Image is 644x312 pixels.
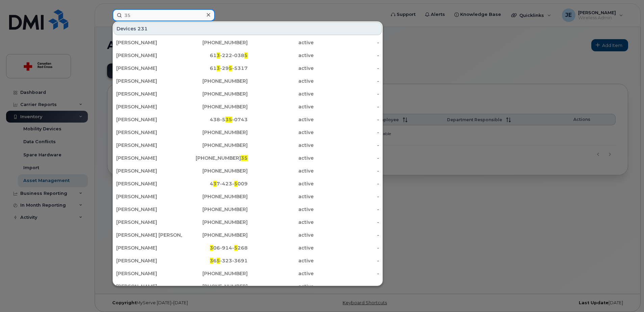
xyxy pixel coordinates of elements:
[248,257,314,264] div: active
[182,116,248,123] div: 438-5 -0743
[182,155,248,161] div: [PHONE_NUMBER]
[248,52,314,59] div: active
[248,65,314,72] div: active
[182,244,248,251] div: 06-914- 268
[182,142,248,149] div: [PHONE_NUMBER]
[210,258,213,264] span: 3
[116,155,182,161] div: [PERSON_NAME]
[314,180,379,187] div: -
[182,206,248,213] div: [PHONE_NUMBER]
[114,280,382,292] a: [PERSON_NAME][PHONE_NUMBER]active-
[116,232,182,238] div: [PERSON_NAME] [PERSON_NAME]
[182,129,248,136] div: [PHONE_NUMBER]
[114,113,382,126] a: [PERSON_NAME]438-535-0743active-
[217,65,220,71] span: 3
[213,181,217,187] span: 3
[248,155,314,161] div: active
[314,206,379,213] div: -
[182,257,248,264] div: 6 -323-3691
[248,167,314,174] div: active
[114,178,382,190] a: [PERSON_NAME]437-423-5009active-
[182,193,248,200] div: [PHONE_NUMBER]
[314,116,379,123] div: -
[116,78,182,84] div: [PERSON_NAME]
[248,219,314,226] div: active
[116,116,182,123] div: [PERSON_NAME]
[116,39,182,46] div: [PERSON_NAME]
[114,165,382,177] a: [PERSON_NAME][PHONE_NUMBER]active-
[314,78,379,84] div: -
[114,242,382,254] a: [PERSON_NAME]306-914-5268active-
[248,180,314,187] div: active
[241,155,248,161] span: 35
[116,129,182,136] div: [PERSON_NAME]
[114,216,382,228] a: [PERSON_NAME][PHONE_NUMBER]active-
[248,193,314,200] div: active
[182,78,248,84] div: [PHONE_NUMBER]
[182,167,248,174] div: [PHONE_NUMBER]
[114,190,382,203] a: [PERSON_NAME][PHONE_NUMBER]active-
[116,167,182,174] div: [PERSON_NAME]
[248,129,314,136] div: active
[234,181,238,187] span: 5
[116,142,182,149] div: [PERSON_NAME]
[116,103,182,110] div: [PERSON_NAME]
[248,39,314,46] div: active
[314,155,379,161] div: -
[248,142,314,149] div: active
[248,78,314,84] div: active
[114,49,382,61] a: [PERSON_NAME]613-222-0385active-
[314,219,379,226] div: -
[314,90,379,97] div: -
[234,245,238,251] span: 5
[116,283,182,290] div: [PERSON_NAME]
[244,52,248,58] span: 5
[114,62,382,74] a: [PERSON_NAME]613-295-5317active-
[314,244,379,251] div: -
[182,90,248,97] div: [PHONE_NUMBER]
[248,232,314,238] div: active
[116,219,182,226] div: [PERSON_NAME]
[116,52,182,59] div: [PERSON_NAME]
[116,90,182,97] div: [PERSON_NAME]
[114,267,382,280] a: [PERSON_NAME][PHONE_NUMBER]active-
[114,139,382,151] a: [PERSON_NAME][PHONE_NUMBER]active-
[314,65,379,72] div: -
[114,88,382,100] a: [PERSON_NAME][PHONE_NUMBER]active-
[116,193,182,200] div: [PERSON_NAME]
[248,116,314,123] div: active
[182,65,248,72] div: 61 -29 -5317
[217,52,220,58] span: 3
[314,39,379,46] div: -
[116,65,182,72] div: [PERSON_NAME]
[114,101,382,113] a: [PERSON_NAME][PHONE_NUMBER]active-
[225,116,232,123] span: 35
[182,219,248,226] div: [PHONE_NUMBER]
[248,90,314,97] div: active
[314,270,379,277] div: -
[314,167,379,174] div: -
[248,206,314,213] div: active
[248,103,314,110] div: active
[314,257,379,264] div: -
[138,25,148,32] span: 231
[182,232,248,238] div: [PHONE_NUMBER]
[182,103,248,110] div: [PHONE_NUMBER]
[116,270,182,277] div: [PERSON_NAME]
[314,52,379,59] div: -
[182,52,248,59] div: 61 -222-038
[248,244,314,251] div: active
[248,270,314,277] div: active
[229,65,232,71] span: 5
[182,180,248,187] div: 4 7-423- 009
[182,270,248,277] div: [PHONE_NUMBER]
[114,75,382,87] a: [PERSON_NAME][PHONE_NUMBER]active-
[114,126,382,138] a: [PERSON_NAME][PHONE_NUMBER]active-
[116,180,182,187] div: [PERSON_NAME]
[314,129,379,136] div: -
[248,283,314,290] div: active
[114,36,382,49] a: [PERSON_NAME][PHONE_NUMBER]active-
[314,193,379,200] div: -
[314,232,379,238] div: -
[314,283,379,290] div: -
